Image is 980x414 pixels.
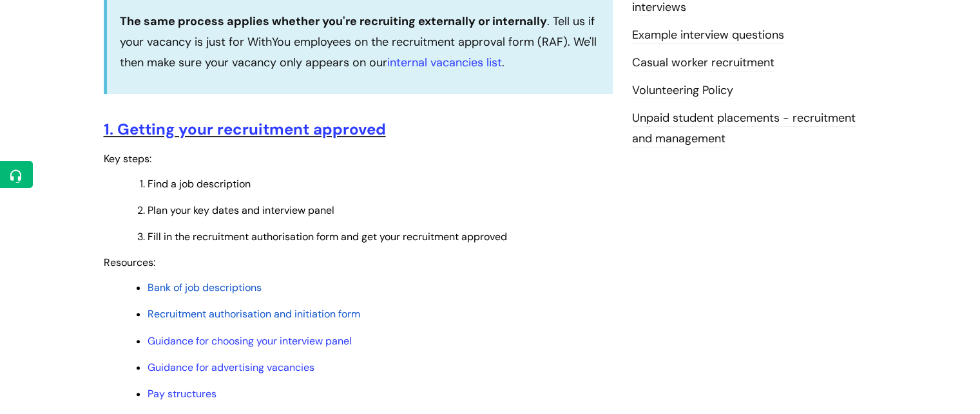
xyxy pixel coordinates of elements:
[148,334,352,348] a: Guidance for choosing your interview panel
[632,27,784,44] a: Example interview questions
[104,256,155,269] span: Resources:
[120,11,600,73] p: . Tell us if your vacancy is just for WithYou employees on the recruitment approval form (RAF). W...
[148,361,314,374] a: Guidance for advertising vacancies
[148,230,507,243] span: Fill in the recruitment authorisation form and get your recruitment approved
[104,152,151,165] span: Key steps:
[632,82,733,99] a: Volunteering Policy
[148,307,360,321] a: Recruitment authorisation and initiation form
[148,203,334,217] span: Plan your key dates and interview panel
[120,14,547,29] strong: The same process applies whether you're recruiting externally or internally
[387,55,502,70] a: internal vacancies list
[148,387,216,400] a: Pay structures
[632,110,856,147] a: Unpaid student placements - recruitment and management
[104,119,386,139] a: 1. Getting your recruitment approved
[148,281,262,294] a: Bank of job descriptions
[632,55,774,71] a: Casual worker recruitment
[148,177,251,191] span: Find a job description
